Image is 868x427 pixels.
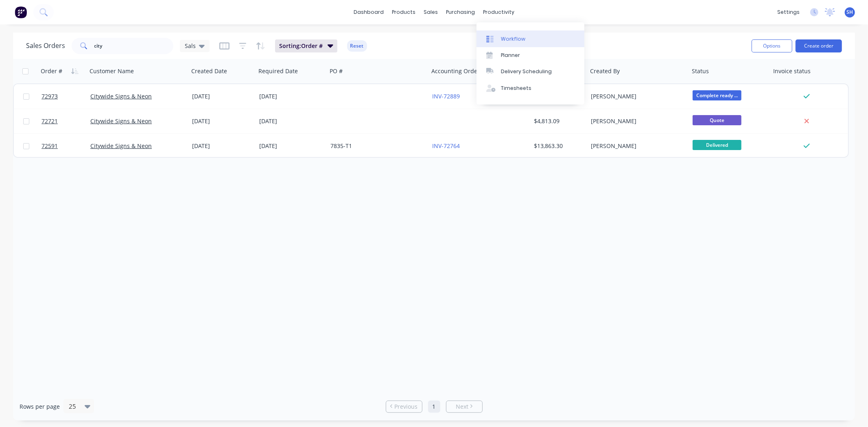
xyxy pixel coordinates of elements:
span: Sorting: Order # [279,42,323,50]
div: [PERSON_NAME] [591,142,681,150]
div: Created Date [191,67,227,75]
a: dashboard [350,6,388,18]
h1: Sales Orders [26,42,65,50]
span: 72591 [42,142,58,150]
div: [DATE] [192,117,253,125]
div: products [388,6,420,18]
div: productivity [479,6,518,18]
div: Delivery Scheduling [501,68,552,75]
a: Next page [446,403,482,411]
span: Delivered [693,140,741,150]
a: Citywide Signs & Neon [90,142,152,150]
a: Planner [477,47,584,63]
a: Page 1 is your current page [428,401,440,413]
a: 72591 [42,134,90,158]
div: Status [692,67,709,75]
div: $4,813.09 [534,117,582,125]
span: 72721 [42,117,58,125]
div: [DATE] [259,117,324,125]
div: Invoice status [773,67,811,75]
input: Search... [94,38,174,54]
a: Citywide Signs & Neon [90,92,152,100]
div: [PERSON_NAME] [591,92,681,100]
div: Customer Name [90,67,134,75]
a: INV-72889 [432,92,460,100]
button: Create order [796,39,842,52]
span: Sals [185,41,196,50]
a: Delivery Scheduling [477,63,584,80]
div: $13,863.30 [534,142,582,150]
div: Workflow [501,35,525,43]
div: Accounting Order # [431,67,485,75]
div: PO # [330,67,343,75]
div: Required Date [258,67,298,75]
span: 72973 [42,92,58,100]
div: [DATE] [192,142,253,150]
div: [PERSON_NAME] [591,117,681,125]
div: [DATE] [259,142,324,150]
span: Next [456,403,468,411]
span: Rows per page [20,403,60,411]
a: 72721 [42,109,90,133]
a: Previous page [386,403,422,411]
a: Workflow [477,30,584,47]
div: settings [773,6,804,18]
button: Reset [347,40,367,52]
img: Factory [15,6,27,18]
a: Citywide Signs & Neon [90,117,152,125]
div: sales [420,6,442,18]
span: Quote [693,115,741,125]
span: Previous [394,403,418,411]
div: Order # [41,67,62,75]
a: Timesheets [477,80,584,96]
button: Sorting:Order # [275,39,337,52]
span: Complete ready ... [693,90,741,100]
ul: Pagination [383,401,486,413]
a: INV-72764 [432,142,460,150]
div: [DATE] [192,92,253,100]
span: SH [847,9,853,16]
div: Timesheets [501,85,531,92]
button: Options [752,39,792,52]
div: [DATE] [259,92,324,100]
div: Planner [501,52,520,59]
div: 7835-T1 [330,142,421,150]
div: Created By [590,67,620,75]
div: purchasing [442,6,479,18]
a: 72973 [42,84,90,109]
